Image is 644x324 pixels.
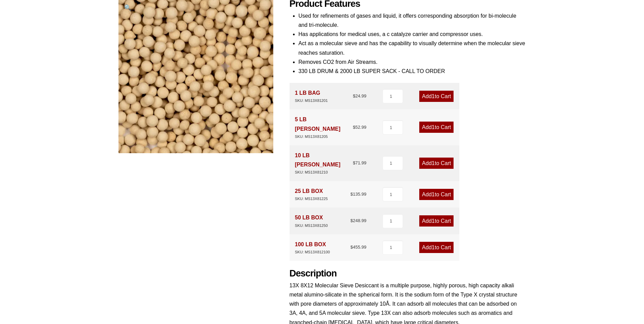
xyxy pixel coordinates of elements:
[419,242,454,253] a: Add1to Cart
[298,39,526,57] li: Act as a molecular sieve and has the capability to visually determine when the molecular sieve re...
[419,215,454,227] a: Add1to Cart
[295,240,330,255] div: 100 LB BOX
[432,124,435,130] span: 1
[298,11,526,30] li: Used for refinements of gases and liquid, it offers corresponding absorption for bi-molecule and ...
[295,151,353,176] div: 10 LB [PERSON_NAME]
[298,30,526,39] li: Has applications for medical uses, a c catalyze carrier and compressor uses.
[295,186,328,202] div: 25 LB BOX
[432,160,435,166] span: 1
[295,97,328,104] div: SKU: MS13X81201
[295,133,353,140] div: SKU: MS13X81205
[350,245,353,250] span: $
[419,189,454,200] a: Add1to Cart
[353,160,366,165] bdi: 71.99
[353,93,366,98] bdi: 24.99
[350,245,366,250] bdi: 455.99
[350,218,353,223] span: $
[419,122,454,133] a: Add1to Cart
[432,93,435,99] span: 1
[295,196,328,202] div: SKU: MS13X81225
[353,160,355,165] span: $
[350,218,366,223] bdi: 248.99
[353,125,355,130] span: $
[295,213,328,229] div: 50 LB BOX
[298,67,526,76] li: 330 LB DRUM & 2000 LB SUPER SACK - CALL TO ORDER
[419,158,454,169] a: Add1to Cart
[124,4,132,11] span: 🔍
[353,125,366,130] bdi: 52.99
[353,93,355,98] span: $
[350,192,353,197] span: $
[419,91,454,102] a: Add1to Cart
[290,268,526,279] h2: Description
[298,57,526,67] li: Removes CO2 from Air Streams.
[295,88,328,104] div: 1 LB BAG
[432,218,435,224] span: 1
[432,192,435,197] span: 1
[432,245,435,250] span: 1
[350,192,366,197] bdi: 135.99
[295,115,353,140] div: 5 LB [PERSON_NAME]
[295,169,353,176] div: SKU: MS13X81210
[295,222,328,229] div: SKU: MS13X81250
[295,249,330,255] div: SKU: MS13X812100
